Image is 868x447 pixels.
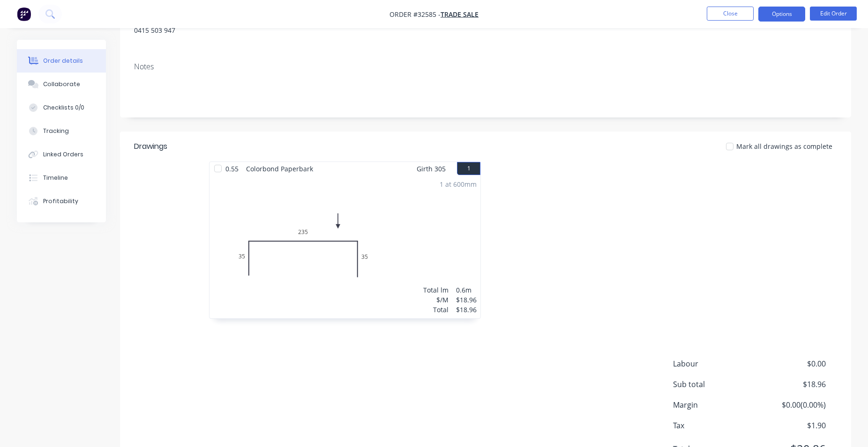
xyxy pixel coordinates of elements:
[134,141,167,152] div: Drawings
[756,358,826,369] span: $0.00
[417,162,446,176] span: Girth 305
[707,7,754,21] button: Close
[389,10,441,19] span: Order #32585 -
[673,420,756,431] span: Tax
[242,162,317,176] span: Colorbond Paperbark
[134,62,837,71] div: Notes
[43,197,78,205] div: Profitability
[457,162,480,175] button: 1
[43,150,83,159] div: Linked Orders
[17,49,106,73] button: Order details
[17,73,106,96] button: Collaborate
[210,176,480,318] div: 035235351 at 600mmTotal lm$/MTotal0.6m$18.96$18.96
[43,80,80,88] div: Collaborate
[43,127,69,135] div: Tracking
[423,285,449,295] div: Total lm
[673,399,756,410] span: Margin
[43,57,83,65] div: Order details
[423,295,449,305] div: $/M
[441,10,479,19] a: TRADE SALE
[17,119,106,143] button: Tracking
[456,285,477,295] div: 0.6m
[756,379,826,390] span: $18.96
[423,305,449,315] div: Total
[134,24,262,37] div: 0415 503 947
[17,96,106,119] button: Checklists 0/0
[43,174,68,182] div: Timeline
[810,7,857,21] button: Edit Order
[17,166,106,190] button: Timeline
[17,7,31,21] img: Factory
[756,420,826,431] span: $1.90
[456,295,477,305] div: $18.96
[456,305,477,315] div: $18.96
[17,143,106,166] button: Linked Orders
[222,162,242,176] span: 0.55
[17,190,106,213] button: Profitability
[756,399,826,410] span: $0.00 ( 0.00 %)
[758,7,805,22] button: Options
[43,103,84,112] div: Checklists 0/0
[736,141,832,151] span: Mark all drawings as complete
[673,379,756,390] span: Sub total
[440,179,477,189] div: 1 at 600mm
[673,358,756,369] span: Labour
